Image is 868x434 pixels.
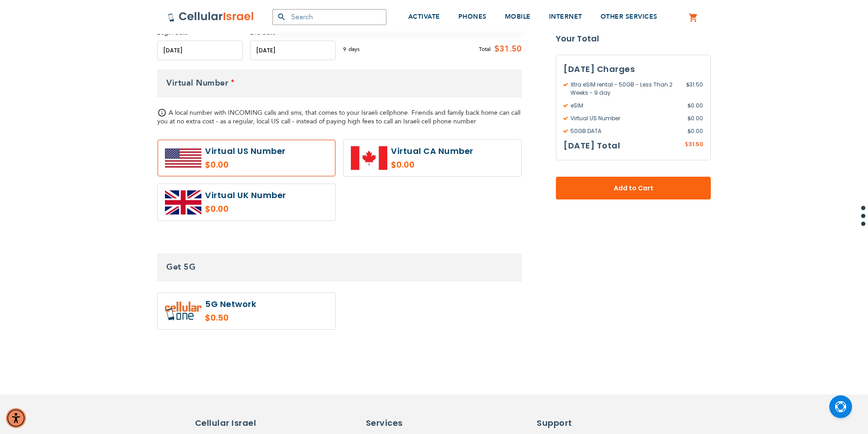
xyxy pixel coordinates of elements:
[349,45,360,53] span: days
[586,184,681,193] span: Add to Cart
[537,417,591,429] h6: Support
[157,108,520,126] span: A local number with INCOMING calls and sms, that comes to your Israeli cellphone. Friends and fam...
[343,45,349,53] span: 9
[250,41,336,60] input: MM/DD/YYYY
[686,81,703,97] span: 31.50
[564,81,686,97] span: Xtra eSIM rental - 50GB - Less Than 2 Weeks - 9 day
[601,12,657,21] span: OTHER SERVICES
[491,42,522,56] span: $31.50
[166,261,195,273] span: Get 5G
[688,102,703,110] span: 0.00
[688,127,703,135] span: 0.00
[556,32,711,46] strong: Your Total
[408,12,440,21] span: ACTIVATE
[688,114,703,123] span: 0.00
[685,141,688,149] span: $
[564,127,688,135] span: 50GB DATA
[168,11,254,22] img: Cellular Israel Logo
[688,102,691,110] span: $
[195,417,272,429] h6: Cellular Israel
[564,114,688,123] span: Virtual US Number
[688,140,703,148] span: 31.50
[556,177,711,199] button: Add to Cart
[272,9,386,25] input: Search
[564,139,620,153] h3: [DATE] Total
[564,102,688,110] span: eSIM
[6,408,26,428] div: Accessibility Menu
[688,114,691,123] span: $
[166,77,228,89] span: Virtual Number
[549,12,582,21] span: INTERNET
[688,127,691,135] span: $
[686,81,689,89] span: $
[366,417,443,429] h6: Services
[157,41,243,60] input: MM/DD/YYYY
[505,12,531,21] span: MOBILE
[458,12,487,21] span: PHONES
[479,45,491,53] span: Total
[564,62,703,76] h3: [DATE] Charges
